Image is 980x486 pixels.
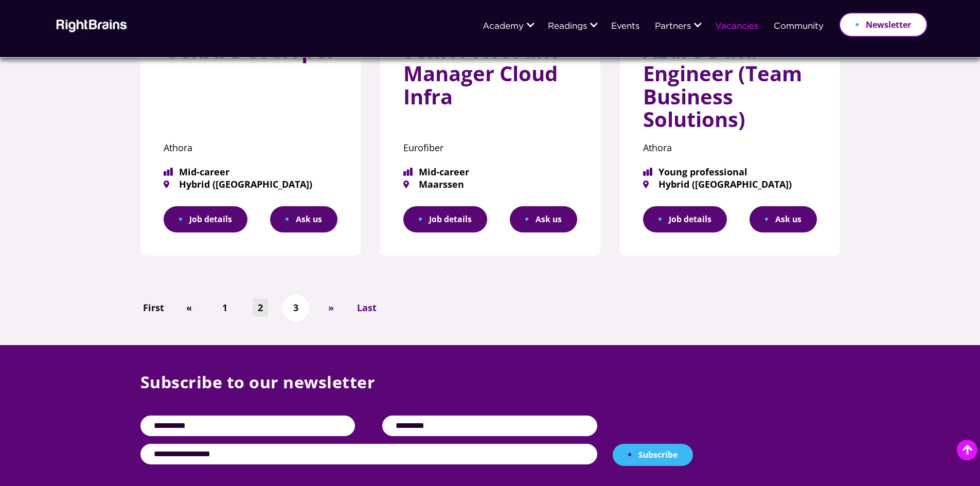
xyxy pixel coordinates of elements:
p: Athora [643,139,817,157]
span: Hybrid ([GEOGRAPHIC_DATA]) [164,179,337,189]
a: 3 [288,299,304,317]
h3: Senior Account Manager Cloud Infra [403,39,577,116]
a: Newsletter [839,12,928,37]
button: Ask us [750,206,817,232]
a: Vacancies [715,22,758,31]
a: Partners [655,22,691,31]
h3: Azure Data Engineer (Team Business Solutions) [643,39,817,139]
p: Subscribe to our newsletter [140,371,840,416]
button: Ask us [510,206,577,232]
a: 2 [253,299,268,317]
a: 1 [217,299,233,317]
a: Job details [403,206,487,232]
a: Job details [643,206,727,232]
span: Mid-career [403,167,577,176]
button: Subscribe [613,444,693,466]
a: Community [774,22,824,31]
a: « [181,299,197,317]
span: Mid-career [164,167,337,176]
a: First [138,299,169,317]
span: » [328,300,334,315]
a: Job details [164,206,247,232]
button: Ask us [270,206,337,232]
a: Readings [548,22,587,31]
a: Academy [483,22,524,31]
span: Maarssen [403,179,577,189]
p: Athora [164,139,337,157]
a: Events [611,22,639,31]
img: Rightbrains [53,17,128,32]
span: Last [357,300,377,315]
span: Hybrid ([GEOGRAPHIC_DATA]) [643,179,817,189]
span: Young professional [643,167,817,176]
p: Eurofiber [403,139,577,157]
